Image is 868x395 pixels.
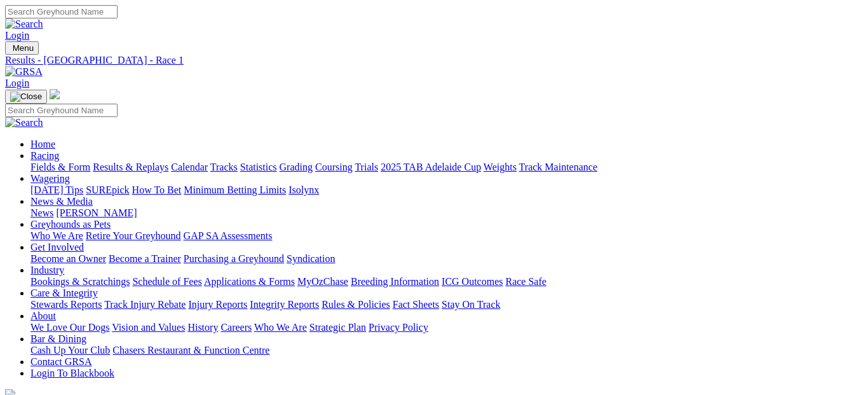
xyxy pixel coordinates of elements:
a: Greyhounds as Pets [31,219,111,230]
a: Careers [220,322,252,333]
img: logo-grsa-white.png [50,89,60,99]
a: Racing [31,150,59,161]
a: News [31,207,53,218]
a: Schedule of Fees [132,276,201,287]
a: Vision and Values [112,322,185,333]
a: SUREpick [86,184,129,195]
a: Who We Are [31,230,83,241]
a: Stay On Track [442,299,500,310]
div: About [31,322,853,333]
a: [DATE] Tips [31,184,83,195]
a: How To Bet [132,184,182,195]
a: Bar & Dining [31,333,86,344]
a: Isolynx [288,184,319,195]
a: Track Maintenance [519,162,597,172]
a: Stewards Reports [31,299,102,310]
img: Close [10,92,42,102]
div: Greyhounds as Pets [31,230,853,242]
a: Race Safe [505,276,546,287]
a: Home [31,139,55,149]
a: Wagering [31,173,70,184]
img: GRSA [5,66,43,78]
a: Privacy Policy [369,322,428,333]
a: Track Injury Rebate [104,299,186,310]
a: Results & Replays [93,162,168,172]
a: Care & Integrity [31,288,98,298]
a: Bookings & Scratchings [31,276,130,287]
a: Cash Up Your Club [31,345,110,356]
a: Applications & Forms [204,276,295,287]
img: Search [5,117,43,128]
a: Industry [31,265,64,275]
a: News & Media [31,196,93,207]
a: Injury Reports [188,299,247,310]
a: Integrity Reports [250,299,319,310]
a: Breeding Information [351,276,439,287]
button: Toggle navigation [5,41,39,55]
a: Become a Trainer [109,253,181,264]
a: Rules & Policies [322,299,390,310]
a: Become an Owner [31,253,106,264]
a: 2025 TAB Adelaide Cup [381,162,481,172]
a: Login To Blackbook [31,368,114,378]
img: Search [5,18,43,30]
div: Care & Integrity [31,299,853,310]
a: Results - [GEOGRAPHIC_DATA] - Race 1 [5,55,853,66]
a: Get Involved [31,242,84,253]
div: Get Involved [31,253,853,265]
a: Tracks [210,162,238,172]
a: MyOzChase [297,276,348,287]
a: Grading [280,162,313,172]
a: Minimum Betting Limits [184,184,286,195]
a: History [187,322,218,333]
a: Calendar [171,162,208,172]
a: Fields & Form [31,162,90,172]
a: Trials [355,162,378,172]
a: Login [5,78,29,88]
a: GAP SA Assessments [184,230,273,241]
a: Weights [484,162,517,172]
a: Strategic Plan [309,322,366,333]
a: Statistics [240,162,277,172]
a: Chasers Restaurant & Function Centre [112,345,269,356]
div: Racing [31,162,853,173]
a: Purchasing a Greyhound [184,253,284,264]
div: Wagering [31,184,853,196]
a: ICG Outcomes [442,276,503,287]
a: Who We Are [254,322,307,333]
a: Coursing [315,162,353,172]
input: Search [5,5,118,18]
a: Contact GRSA [31,356,92,367]
a: [PERSON_NAME] [56,207,137,218]
div: Industry [31,276,853,288]
div: News & Media [31,207,853,219]
a: Fact Sheets [393,299,439,310]
a: Syndication [287,253,335,264]
input: Search [5,104,118,117]
div: Bar & Dining [31,345,853,356]
button: Toggle navigation [5,90,47,104]
a: We Love Our Dogs [31,322,109,333]
span: Menu [13,43,34,53]
a: Retire Your Greyhound [86,230,181,241]
a: Login [5,30,29,41]
a: About [31,310,56,321]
